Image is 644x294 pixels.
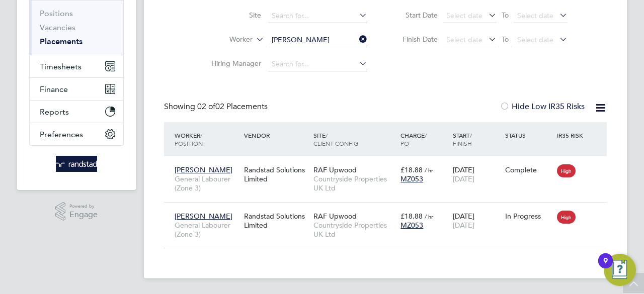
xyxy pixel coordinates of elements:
[164,102,270,112] div: Showing
[175,174,239,192] span: General Labourer (Zone 3)
[603,261,608,274] div: 9
[517,35,553,44] span: Select date
[30,123,123,145] button: Preferences
[392,11,438,20] label: Start Date
[69,202,98,211] span: Powered by
[400,221,423,230] span: MZ053
[172,126,242,152] div: Worker
[55,202,98,221] a: Powered byEngage
[30,101,123,123] button: Reports
[203,59,261,68] label: Hiring Manager
[554,126,589,144] div: IR35 Risk
[453,131,472,147] span: / Finish
[313,131,358,147] span: / Client Config
[40,37,83,46] a: Placements
[40,62,82,71] span: Timesheets
[313,165,357,174] span: RAF Upwood
[69,211,98,219] span: Engage
[313,174,395,192] span: Countryside Properties UK Ltd
[557,164,576,177] span: High
[175,221,239,239] span: General Labourer (Zone 3)
[197,102,268,112] span: 02 Placements
[268,9,367,23] input: Search for...
[195,35,253,45] label: Worker
[557,211,576,224] span: High
[175,165,232,174] span: [PERSON_NAME]
[450,160,503,188] div: [DATE]
[268,33,367,47] input: Search for...
[242,126,311,144] div: Vendor
[242,207,311,235] div: Randstad Solutions Limited
[425,213,433,220] span: / hr
[505,212,552,221] div: In Progress
[446,11,482,20] span: Select date
[313,221,395,239] span: Countryside Properties UK Ltd
[500,102,585,112] label: Hide Low IR35 Risks
[453,174,474,183] span: [DATE]
[40,23,75,32] a: Vacancies
[56,156,98,172] img: randstad-logo-retina.png
[40,9,73,18] a: Positions
[40,107,69,117] span: Reports
[517,11,553,20] span: Select date
[499,9,512,22] span: To
[505,165,552,174] div: Complete
[172,160,607,168] a: [PERSON_NAME]General Labourer (Zone 3)Randstad Solutions LimitedRAF UpwoodCountryside Properties ...
[175,131,203,147] span: / Position
[197,102,215,112] span: 02 of
[400,212,423,221] span: £18.88
[503,126,555,144] div: Status
[450,207,503,235] div: [DATE]
[242,160,311,188] div: Randstad Solutions Limited
[499,33,512,46] span: To
[40,84,68,94] span: Finance
[30,78,123,100] button: Finance
[29,156,124,172] a: Go to home page
[392,35,438,44] label: Finish Date
[400,174,423,183] span: MZ053
[30,55,123,77] button: Timesheets
[311,126,398,152] div: Site
[175,212,232,221] span: [PERSON_NAME]
[400,165,423,174] span: £18.88
[268,57,367,71] input: Search for...
[400,131,427,147] span: / PO
[203,11,261,20] label: Site
[313,212,357,221] span: RAF Upwood
[450,126,503,152] div: Start
[604,254,636,286] button: Open Resource Center, 9 new notifications
[446,35,482,44] span: Select date
[453,221,474,230] span: [DATE]
[172,206,607,215] a: [PERSON_NAME]General Labourer (Zone 3)Randstad Solutions LimitedRAF UpwoodCountryside Properties ...
[40,130,83,139] span: Preferences
[398,126,450,152] div: Charge
[425,166,433,174] span: / hr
